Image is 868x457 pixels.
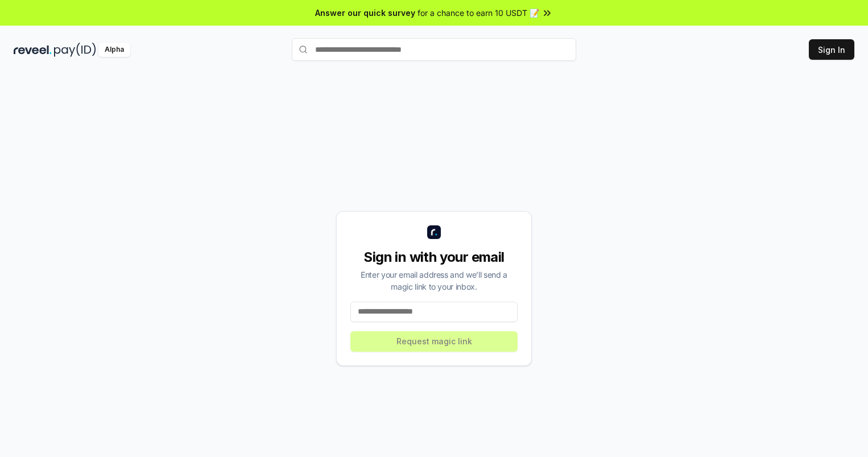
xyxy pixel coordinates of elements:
img: reveel_dark [14,43,52,57]
button: Sign In [809,39,854,60]
div: Sign in with your email [350,248,518,266]
span: Answer our quick survey [315,7,415,19]
div: Alpha [98,43,130,57]
div: Enter your email address and we’ll send a magic link to your inbox. [350,269,518,293]
span: for a chance to earn 10 USDT 📝 [418,7,539,19]
img: logo_small [427,225,441,239]
img: pay_id [54,43,96,57]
